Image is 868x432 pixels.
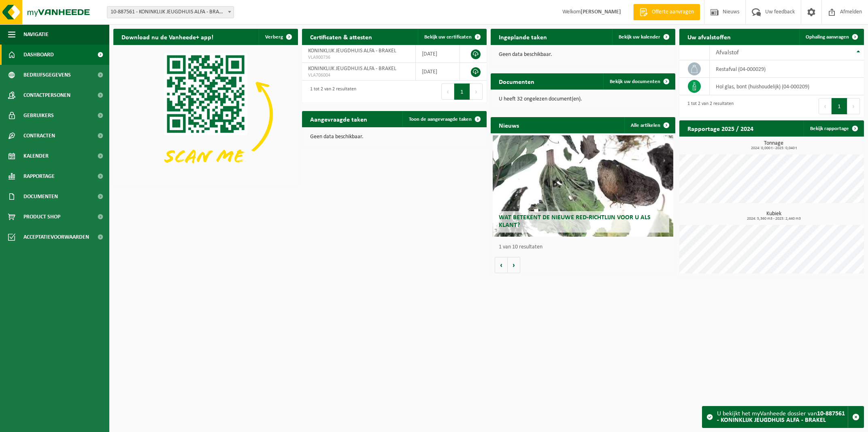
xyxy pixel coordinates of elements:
span: 2024: 0,000 t - 2025: 0,040 t [683,146,864,150]
span: Dashboard [23,45,54,65]
a: Bekijk uw documenten [603,73,674,90]
span: Documenten [23,186,58,207]
h2: Nieuws [491,117,527,133]
div: 1 tot 2 van 2 resultaten [683,97,734,115]
h2: Ingeplande taken [491,29,555,45]
strong: [PERSON_NAME] [581,9,621,15]
span: Product Shop [23,207,60,227]
span: 2024: 5,360 m3 - 2025: 2,440 m3 [683,217,864,221]
h3: Kubiek [683,211,864,221]
span: Toon de aangevraagde taken [409,117,472,122]
h2: Download nu de Vanheede+ app! [113,29,221,45]
span: Offerte aanvragen [650,8,696,16]
span: Rapportage [23,166,55,186]
a: Toon de aangevraagde taken [402,111,486,127]
span: 10-887561 - KONINKLIJK JEUGDHUIS ALFA - BRAKEL [107,6,234,18]
button: Previous [819,98,832,114]
span: Bekijk uw documenten [610,79,660,84]
h2: Aangevraagde taken [302,111,375,127]
span: Ophaling aanvragen [806,34,849,40]
button: Volgende [508,257,520,273]
button: 1 [832,98,847,114]
span: Verberg [265,34,283,40]
span: Bedrijfsgegevens [23,65,71,85]
button: Next [847,98,860,114]
span: Acceptatievoorwaarden [23,227,89,247]
span: 10-887561 - KONINKLIJK JEUGDHUIS ALFA - BRAKEL [107,6,234,18]
p: U heeft 32 ongelezen document(en). [499,96,667,102]
h2: Rapportage 2025 / 2024 [679,120,762,136]
a: Bekijk uw kalender [612,29,674,45]
span: Contactpersonen [23,85,70,105]
button: Previous [441,83,454,100]
p: 1 van 10 resultaten [499,244,671,250]
span: KONINKLIJK JEUGDHUIS ALFA - BRAKEL [308,48,396,54]
span: Gebruikers [23,105,54,126]
button: Next [470,83,483,100]
span: Afvalstof [716,49,739,56]
span: VLA900736 [308,54,409,61]
h3: Tonnage [683,141,864,150]
h2: Uw afvalstoffen [679,29,739,45]
div: U bekijkt het myVanheede dossier van [717,406,848,428]
a: Alle artikelen [624,117,674,133]
span: Contracten [23,126,55,146]
span: Navigatie [23,24,49,45]
span: VLA706004 [308,72,409,79]
span: Bekijk uw kalender [619,34,660,40]
h2: Documenten [491,73,542,89]
span: KONINKLIJK JEUGDHUIS ALFA - BRAKEL [308,66,396,72]
img: Download de VHEPlus App [113,45,298,184]
a: Wat betekent de nieuwe RED-richtlijn voor u als klant? [493,135,674,237]
button: Vorige [495,257,508,273]
div: 1 tot 2 van 2 resultaten [306,83,356,101]
button: 1 [454,83,470,100]
span: Wat betekent de nieuwe RED-richtlijn voor u als klant? [499,214,651,229]
span: Bekijk uw certificaten [424,34,472,40]
span: Kalender [23,146,49,166]
a: Bekijk uw certificaten [418,29,486,45]
a: Offerte aanvragen [633,4,700,20]
td: hol glas, bont (huishoudelijk) (04-000209) [710,78,864,95]
button: Verberg [259,29,297,45]
a: Bekijk rapportage [804,120,863,137]
strong: 10-887561 - KONINKLIJK JEUGDHUIS ALFA - BRAKEL [717,411,845,423]
a: Ophaling aanvragen [799,29,863,45]
td: restafval (04-000029) [710,60,864,78]
p: Geen data beschikbaar. [310,134,479,140]
td: [DATE] [416,63,460,81]
td: [DATE] [416,45,460,63]
h2: Certificaten & attesten [302,29,380,45]
p: Geen data beschikbaar. [499,52,667,58]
